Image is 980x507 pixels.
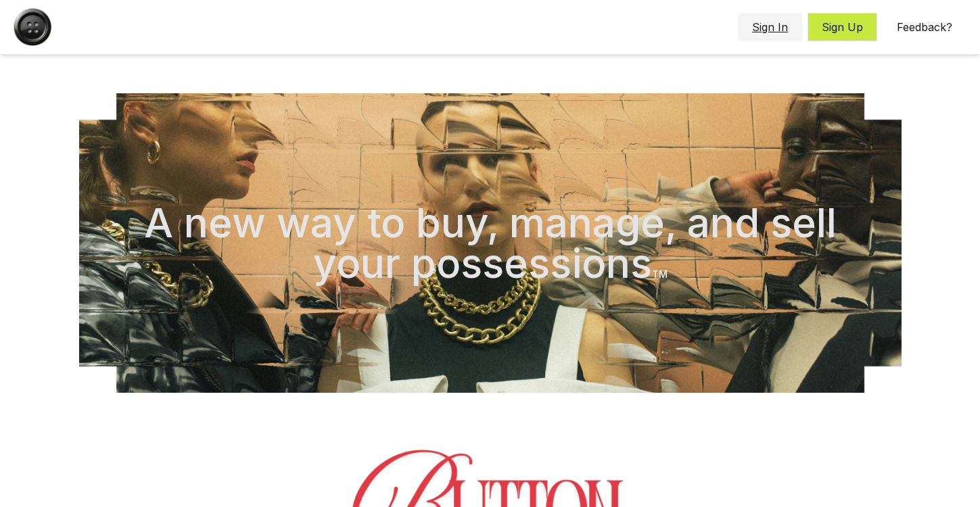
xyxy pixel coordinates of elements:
[144,202,837,283] h2: A new way to buy, manage, and sell your possessions
[14,8,51,46] img: Button Logo
[738,13,802,41] button: Sign In
[808,13,877,41] button: Sign Up
[883,13,966,41] button: Feedback?
[652,268,668,280] span: TM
